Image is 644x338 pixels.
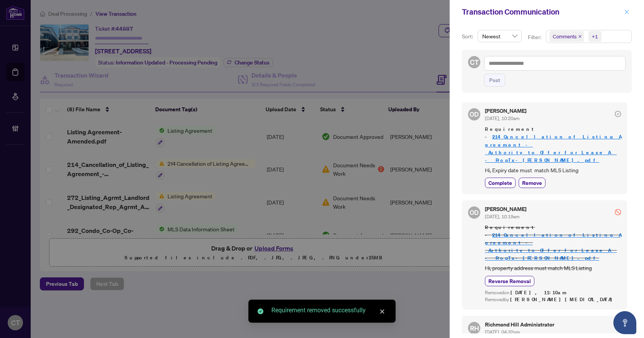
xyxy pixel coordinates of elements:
span: [DATE], 04:32pm [485,329,520,335]
p: Filter: [528,33,542,41]
span: close [379,309,385,314]
span: close [624,9,629,15]
span: Requirement - [485,224,621,262]
span: OD [470,208,479,218]
span: [DATE], 11:10am [511,289,568,296]
span: Hi, Expiry date must match MLS Listing [485,166,621,175]
span: close [578,35,582,38]
span: Comments [553,33,577,40]
span: check-circle [258,308,263,314]
button: Open asap [613,311,636,334]
h5: [PERSON_NAME] [485,206,526,212]
div: Transaction Communication [462,6,622,18]
div: +1 [592,33,598,40]
span: OD [470,109,479,119]
span: CT [470,57,479,68]
span: Hi, property address must match MLS Listing [485,264,621,272]
div: Requirement removed successfully [271,306,386,315]
div: Removed on [485,289,621,297]
h5: Richmond Hill Administrator [485,322,554,327]
a: Close [378,307,386,316]
span: [PERSON_NAME][MEDICAL_DATA] [510,296,616,303]
p: Sort: [462,32,475,41]
button: Remove [519,178,545,188]
h5: [PERSON_NAME] [485,108,526,114]
span: RH [470,323,479,333]
span: [DATE], 10:20am [485,115,519,121]
span: check-circle [615,111,621,117]
div: Removed by [485,296,621,303]
span: Requirement - [485,125,621,164]
span: [DATE], 10:19am [485,214,519,219]
a: 214_Cancellation_of_Listing_Agreement_-_Authority_to_Offer_for_Lease_A__-_PropTx-[PERSON_NAME].pdf [485,232,621,261]
a: 214_Cancellation_of_Listing_Agreement_-_Authority_to_Offer_for_Lease_A__-_PropTx-[PERSON_NAME].pdf [485,134,621,163]
span: Complete [488,179,512,187]
span: Remove [522,179,542,187]
button: Post [484,74,505,87]
span: Newest [482,30,517,42]
button: Complete [485,178,516,188]
span: stop [615,209,621,215]
button: Reverse Removal [485,276,534,286]
span: Comments [549,31,584,42]
span: Reverse Removal [488,277,531,285]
